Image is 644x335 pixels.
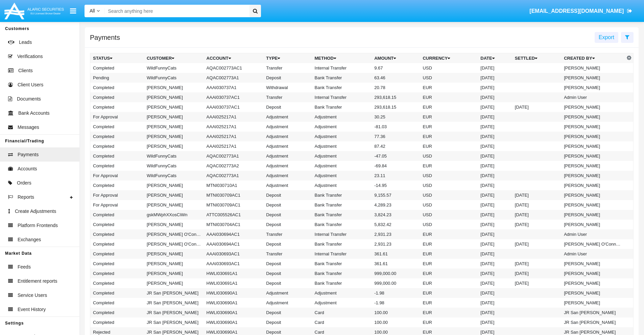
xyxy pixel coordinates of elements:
[144,180,204,190] td: [PERSON_NAME]
[204,317,264,327] td: HWLI030690A1
[263,269,312,278] td: Deposit
[561,132,625,141] td: [PERSON_NAME]
[204,278,264,288] td: HWLI030691A1
[420,122,478,132] td: EUR
[18,263,31,271] span: Feeds
[90,151,144,161] td: Completed
[144,220,204,229] td: [PERSON_NAME]
[204,102,264,112] td: AAAI030737AC1
[561,151,625,161] td: [PERSON_NAME]
[512,269,561,278] td: [DATE]
[478,132,512,141] td: [DATE]
[372,92,420,102] td: 293,618.15
[90,190,144,200] td: For Approval
[90,269,144,278] td: Completed
[263,122,312,132] td: Adjustment
[204,83,264,92] td: AAAI030737A1
[478,122,512,132] td: [DATE]
[144,288,204,298] td: JR San [PERSON_NAME]
[420,112,478,122] td: EUR
[478,210,512,220] td: [DATE]
[263,220,312,229] td: Deposit
[263,190,312,200] td: Deposit
[372,317,420,327] td: 100.00
[595,32,618,43] button: Export
[144,171,204,180] td: WildFunnyCats
[420,190,478,200] td: USD
[478,249,512,259] td: [DATE]
[561,102,625,112] td: [PERSON_NAME]
[312,288,372,298] td: Adjustment
[204,161,264,171] td: AQAC002773A2
[312,298,372,308] td: Adjustment
[312,171,372,180] td: Adjustment
[478,239,512,249] td: [DATE]
[144,259,204,269] td: [PERSON_NAME]
[420,288,478,298] td: EUR
[204,288,264,298] td: HWLI030690A1
[85,7,105,15] a: All
[561,171,625,180] td: [PERSON_NAME]
[512,220,561,229] td: [DATE]
[420,220,478,229] td: USD
[561,122,625,132] td: [PERSON_NAME]
[263,288,312,298] td: Adjustment
[312,278,372,288] td: Bank Transfer
[561,83,625,92] td: [PERSON_NAME]
[90,239,144,249] td: Completed
[90,63,144,73] td: Completed
[561,92,625,102] td: Admin User
[90,102,144,112] td: Completed
[204,53,264,63] th: Account
[204,298,264,308] td: HWLI030690A1
[561,141,625,151] td: [PERSON_NAME]
[90,8,95,13] span: All
[204,210,264,220] td: ATTC005526AC1
[561,259,625,269] td: [PERSON_NAME]
[372,288,420,298] td: -1.98
[372,259,420,269] td: 361.61
[144,53,204,63] th: Customer
[144,308,204,317] td: JR San [PERSON_NAME]
[372,249,420,259] td: 361.61
[90,112,144,122] td: For Approval
[312,220,372,229] td: Bank Transfer
[3,1,65,21] img: Logo image
[512,259,561,269] td: [DATE]
[312,229,372,239] td: Internal Transfer
[478,190,512,200] td: [DATE]
[478,73,512,83] td: [DATE]
[90,210,144,220] td: Completed
[372,180,420,190] td: -14.95
[561,63,625,73] td: [PERSON_NAME]
[420,83,478,92] td: EUR
[420,259,478,269] td: EUR
[90,161,144,171] td: Completed
[18,81,43,88] span: Client Users
[90,200,144,210] td: For Approval
[204,190,264,200] td: MTNI030709AC1
[561,278,625,288] td: [PERSON_NAME]
[478,161,512,171] td: [DATE]
[478,102,512,112] td: [DATE]
[420,171,478,180] td: USD
[420,278,478,288] td: EUR
[18,67,33,74] span: Clients
[204,259,264,269] td: AAAI030693AC1
[478,171,512,180] td: [DATE]
[529,8,624,14] span: [EMAIL_ADDRESS][DOMAIN_NAME]
[312,308,372,317] td: Card
[372,171,420,180] td: 23.11
[144,317,204,327] td: JR San [PERSON_NAME]
[372,132,420,141] td: 77.36
[263,63,312,73] td: Transfer
[90,278,144,288] td: Completed
[144,229,204,239] td: [PERSON_NAME] O'ConnellSufficientFunds
[478,83,512,92] td: [DATE]
[561,298,625,308] td: [PERSON_NAME]
[144,210,204,220] td: gskMWphXXosCiWn
[420,53,478,63] th: Currency
[478,112,512,122] td: [DATE]
[90,180,144,190] td: Completed
[263,249,312,259] td: Transfer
